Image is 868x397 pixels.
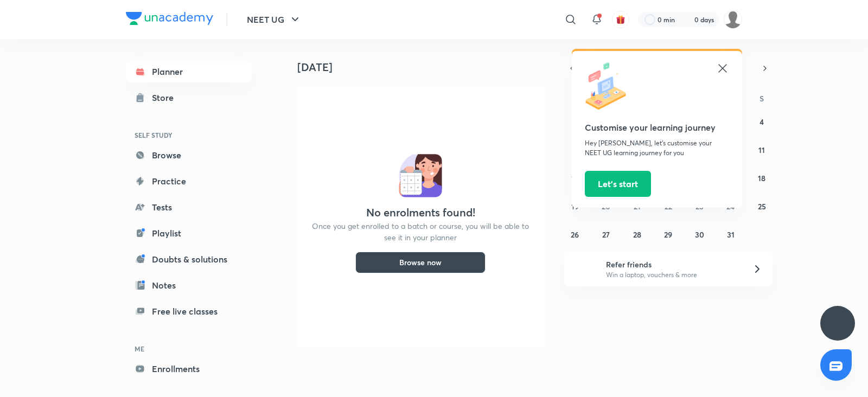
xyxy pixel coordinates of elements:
[126,87,252,108] a: Store
[753,197,770,215] button: October 25, 2025
[126,61,252,82] a: Planner
[126,274,252,296] a: Notes
[660,226,677,243] button: October 29, 2025
[597,226,615,243] button: October 27, 2025
[126,340,252,358] h6: ME
[602,229,610,240] abbr: October 27, 2025
[758,201,766,212] abbr: October 25, 2025
[399,154,442,197] img: No events
[585,62,634,111] img: icon
[629,226,646,243] button: October 28, 2025
[566,197,584,215] button: October 19, 2025
[126,12,213,28] a: Company Logo
[727,229,735,240] abbr: October 31, 2025
[634,201,641,212] abbr: October 21, 2025
[126,300,252,322] a: Free live classes
[126,144,252,166] a: Browse
[665,201,672,212] abbr: October 22, 2025
[753,169,770,187] button: October 18, 2025
[753,113,770,130] button: October 4, 2025
[573,258,595,280] img: referral
[566,141,584,158] button: October 5, 2025
[297,61,552,74] h4: [DATE]
[310,220,531,243] p: Once you get enrolled to a batch or course, you will be able to see it in your planner
[759,93,764,104] abbr: Saturday
[606,270,739,280] p: Win a laptop, vouchers & more
[724,10,742,29] img: Aarati parsewar
[126,196,252,218] a: Tests
[616,15,626,24] img: avatar
[585,171,651,197] button: Let’s start
[126,222,252,244] a: Playlist
[633,229,641,240] abbr: October 28, 2025
[240,9,308,30] button: NEET UG
[585,138,729,158] p: Hey [PERSON_NAME], let’s customise your NEET UG learning journey for you
[126,358,252,380] a: Enrollments
[758,173,765,183] abbr: October 18, 2025
[571,229,579,240] abbr: October 26, 2025
[126,170,252,192] a: Practice
[366,206,475,219] h4: No enrolments found!
[566,169,584,187] button: October 12, 2025
[355,252,486,273] button: Browse now
[126,248,252,270] a: Doubts & solutions
[612,11,629,28] button: avatar
[606,259,739,270] h6: Refer friends
[753,141,770,158] button: October 11, 2025
[691,226,708,243] button: October 30, 2025
[722,226,739,243] button: October 31, 2025
[726,201,735,212] abbr: October 24, 2025
[831,317,844,330] img: ttu
[571,201,579,212] abbr: October 19, 2025
[126,126,252,144] h6: SELF STUDY
[126,12,213,25] img: Company Logo
[602,201,610,212] abbr: October 20, 2025
[695,201,704,212] abbr: October 23, 2025
[152,91,180,104] div: Store
[695,229,704,240] abbr: October 30, 2025
[566,226,584,243] button: October 26, 2025
[664,229,672,240] abbr: October 29, 2025
[681,14,692,25] img: streak
[758,145,765,155] abbr: October 11, 2025
[585,121,729,134] h5: Customise your learning journey
[759,117,764,127] abbr: October 4, 2025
